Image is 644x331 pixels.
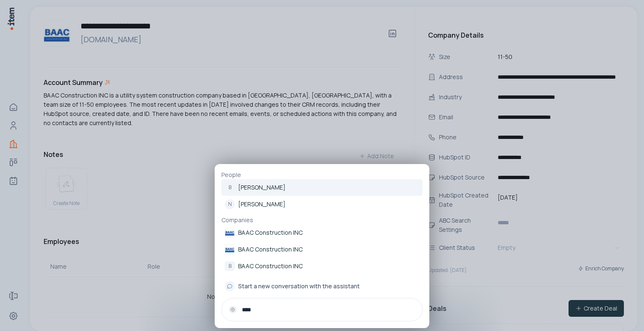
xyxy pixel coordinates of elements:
div: B [225,182,235,192]
a: N[PERSON_NAME] [221,196,423,213]
p: BAAC Construction INC [238,262,303,270]
div: PeopleB[PERSON_NAME]N[PERSON_NAME]CompaniesBAAC Construction INCBAAC Construction INCBAAC Constru... [215,164,429,328]
img: BAAC Construction INC [225,244,235,254]
a: BBAAC Construction INC [221,258,423,275]
p: BAAC Construction INC [238,245,303,254]
p: People [221,171,423,179]
a: BAAC Construction INC [221,224,423,241]
div: N [225,199,235,209]
div: B [225,261,235,271]
img: BAAC Construction INC [225,228,235,238]
button: Start a new conversation with the assistant [221,278,423,295]
p: [PERSON_NAME] [238,200,286,208]
a: BAAC Construction INC [221,241,423,258]
p: BAAC Construction INC [238,228,303,237]
p: [PERSON_NAME] [238,183,286,192]
p: Companies [221,216,423,224]
a: B[PERSON_NAME] [221,179,423,196]
span: Start a new conversation with the assistant [238,282,360,290]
